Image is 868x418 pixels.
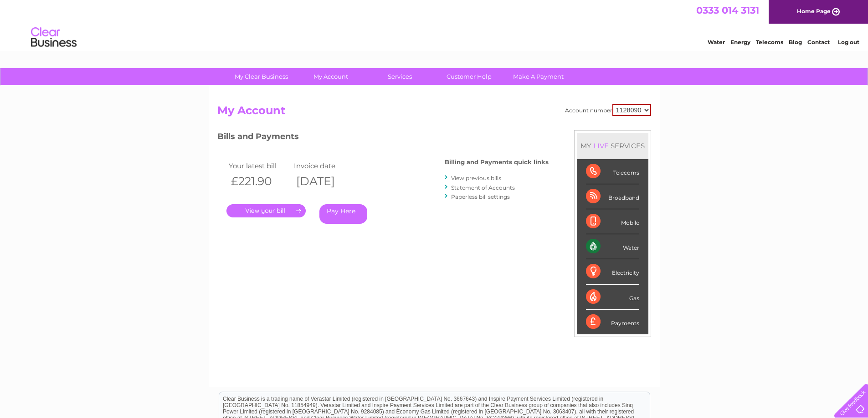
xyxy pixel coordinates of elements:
[565,104,651,116] div: Account number
[586,234,639,259] div: Water
[362,68,437,85] a: Services
[431,68,507,85] a: Customer Help
[319,204,367,224] a: Pay Here
[226,160,292,172] td: Your latest bill
[217,130,549,146] h3: Bills and Payments
[708,39,725,45] a: Water
[31,24,77,51] img: logo.png
[807,39,830,45] a: Contact
[292,160,357,172] td: Invoice date
[219,5,650,44] div: Clear Business is a trading name of Verastar Limited (registered in [GEOGRAPHIC_DATA] No. 3667643...
[501,68,576,85] a: Make A Payment
[224,68,299,85] a: My Clear Business
[293,68,368,85] a: My Account
[577,133,648,159] div: MY SERVICES
[730,39,750,45] a: Energy
[756,39,783,45] a: Telecoms
[586,184,639,209] div: Broadband
[789,39,802,45] a: Blog
[451,193,510,200] a: Paperless bill settings
[226,172,292,191] th: £221.90
[586,259,639,284] div: Electricity
[586,209,639,234] div: Mobile
[226,204,306,217] a: .
[451,184,515,191] a: Statement of Accounts
[586,310,639,334] div: Payments
[586,285,639,310] div: Gas
[838,39,859,45] a: Log out
[696,5,759,16] a: 0333 014 3131
[445,159,549,166] h4: Billing and Payments quick links
[591,141,611,150] div: LIVE
[586,159,639,184] div: Telecoms
[451,175,501,181] a: View previous bills
[217,104,651,121] h2: My Account
[292,172,357,191] th: [DATE]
